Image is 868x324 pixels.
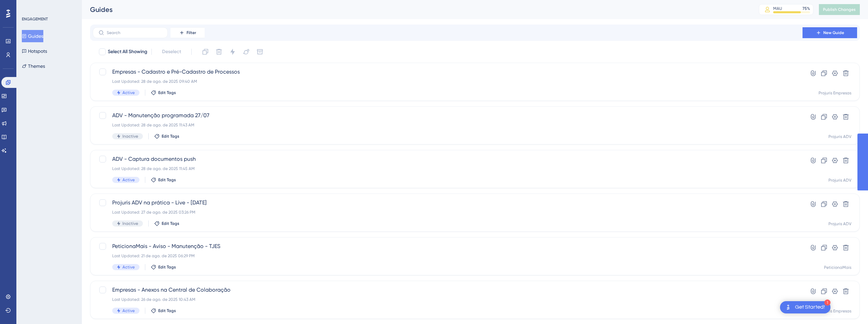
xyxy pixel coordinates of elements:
span: Deselect [162,48,181,56]
span: Inactive [122,134,138,139]
div: Last Updated: 27 de ago. de 2025 03:26 PM [112,210,783,215]
button: Edit Tags [151,264,176,270]
iframe: UserGuiding AI Assistant Launcher [839,297,860,318]
div: Last Updated: 26 de ago. de 2025 10:43 AM [112,297,783,302]
input: Search [107,30,162,35]
span: Select All Showing [108,48,147,56]
span: ADV - Manutenção programada 27/07 [112,111,783,120]
div: Guides [90,5,742,14]
div: Last Updated: 28 de ago. de 2025 11:43 AM [112,122,783,128]
span: Empresas - Anexos na Central de Colaboração [112,286,783,294]
div: PeticionaMais [824,265,851,270]
button: Guides [22,30,43,42]
div: 75 % [803,6,810,11]
span: Inactive [122,221,138,226]
span: Edit Tags [162,221,179,226]
span: Edit Tags [158,177,176,183]
span: Edit Tags [158,90,176,95]
span: Active [122,90,135,95]
span: Edit Tags [158,264,176,270]
div: MAU [773,6,782,11]
div: Last Updated: 28 de ago. de 2025 09:40 AM [112,79,783,84]
div: Projuris ADV [828,178,851,183]
button: Edit Tags [151,177,176,183]
span: Filter [187,30,196,35]
button: Deselect [156,46,187,58]
button: Edit Tags [151,308,176,313]
button: Hotspots [22,45,47,57]
span: Active [122,177,135,183]
span: Edit Tags [162,134,179,139]
button: Edit Tags [154,134,179,139]
button: Edit Tags [151,90,176,95]
div: ENGAGEMENT [22,16,48,22]
div: Open Get Started! checklist, remaining modules: 1 [780,301,830,313]
div: Projuris Empresas [819,90,851,96]
button: Themes [22,60,45,72]
div: Projuris ADV [828,134,851,139]
span: Empresas - Cadastro e Pré-Cadastro de Processos [112,68,783,76]
span: Active [122,308,135,313]
span: New Guide [823,30,844,35]
button: Edit Tags [154,221,179,226]
img: launcher-image-alternative-text [784,303,792,311]
div: 1 [824,299,830,306]
span: Active [122,264,135,270]
span: Publish Changes [823,7,856,12]
button: New Guide [803,27,857,38]
div: Last Updated: 28 de ago. de 2025 11:45 AM [112,166,783,171]
div: Get Started! [795,304,825,311]
span: PeticionaMais - Aviso - Manutenção - TJES [112,242,783,250]
div: Projuris ADV [828,221,851,227]
div: Projuris Empresas [819,308,851,314]
div: Last Updated: 21 de ago. de 2025 06:29 PM [112,253,783,259]
span: Edit Tags [158,308,176,313]
button: Publish Changes [819,4,860,15]
span: ADV - Captura documentos push [112,155,783,163]
button: Filter [171,27,205,38]
span: Projuris ADV na prática - Live - [DATE] [112,199,783,207]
